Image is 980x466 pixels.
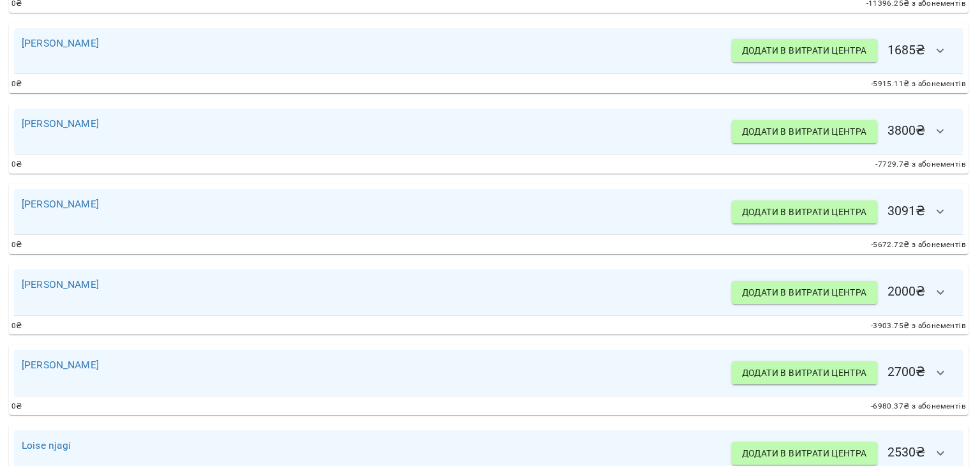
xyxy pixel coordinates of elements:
[732,277,956,308] h6: 2000 ₴
[22,278,99,290] a: [PERSON_NAME]
[742,124,867,139] span: Додати в витрати центра
[871,78,966,91] span: -5915.11 ₴ з абонементів
[732,116,956,147] h6: 3800 ₴
[871,320,966,333] span: -3903.75 ₴ з абонементів
[732,357,956,388] h6: 2700 ₴
[11,78,22,91] span: 0 ₴
[732,442,877,465] button: Додати в витрати центра
[732,281,877,304] button: Додати в витрати центра
[22,37,99,49] a: [PERSON_NAME]
[732,39,877,62] button: Додати в витрати центра
[22,439,71,451] a: Loise njagi
[732,200,877,223] button: Додати в витрати центра
[732,120,877,143] button: Додати в витрати центра
[732,361,877,384] button: Додати в витрати центра
[22,117,99,130] a: [PERSON_NAME]
[732,197,956,227] h6: 3091 ₴
[11,158,22,171] span: 0 ₴
[22,359,99,371] a: [PERSON_NAME]
[742,285,867,300] span: Додати в витрати центра
[742,365,867,380] span: Додати в витрати центра
[871,400,966,413] span: -6980.37 ₴ з абонементів
[875,158,966,171] span: -7729.7 ₴ з абонементів
[11,239,22,252] span: 0 ₴
[871,239,966,252] span: -5672.72 ₴ з абонементів
[11,320,22,333] span: 0 ₴
[11,400,22,413] span: 0 ₴
[742,446,867,461] span: Додати в витрати центра
[742,204,867,220] span: Додати в витрати центра
[742,43,867,58] span: Додати в витрати центра
[22,198,99,210] a: [PERSON_NAME]
[732,36,956,66] h6: 1685 ₴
